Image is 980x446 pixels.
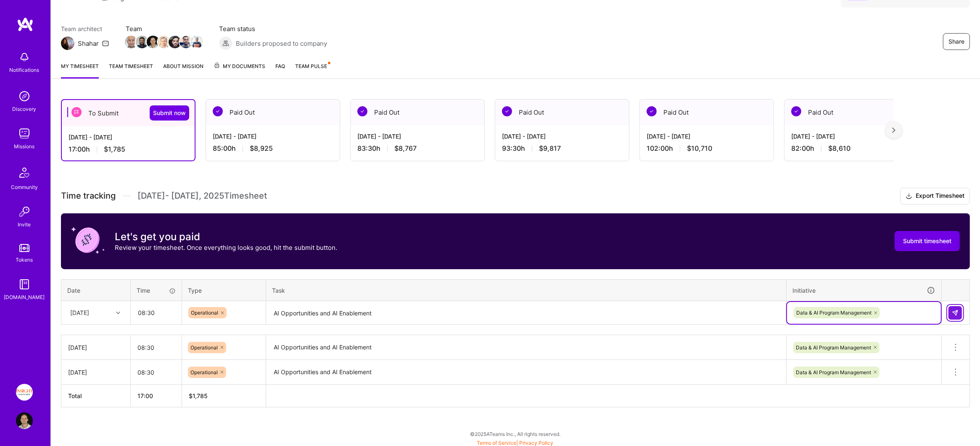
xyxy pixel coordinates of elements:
[137,286,176,295] div: Time
[267,336,785,359] textarea: AI Opportunities and AI Enablement
[147,36,159,48] img: Team Member Avatar
[13,105,37,113] div: Discovery
[502,144,622,153] div: 93:30 h
[163,62,203,79] a: About Mission
[61,279,131,301] th: Date
[191,310,218,316] span: Operational
[520,440,554,446] a: Privacy Policy
[109,62,153,79] a: Team timesheet
[71,107,82,117] img: To Submit
[69,145,188,154] div: 17:00 h
[791,106,801,116] img: Paid Out
[131,302,181,324] input: HH:MM
[250,144,273,153] span: $8,925
[14,412,35,429] a: User Avatar
[267,361,785,384] textarea: AI Opportunities and AI Enablement
[150,105,189,121] button: Submit now
[125,36,137,48] img: Team Member Avatar
[539,144,561,153] span: $9,817
[153,109,186,117] span: Submit now
[180,36,192,48] img: Team Member Avatar
[267,302,785,324] textarea: AI Opportunities and AI Enablement
[906,192,912,201] i: icon Download
[791,144,911,153] div: 82:00 h
[137,35,148,49] a: Team Member Avatar
[647,132,767,141] div: [DATE] - [DATE]
[70,308,89,317] div: [DATE]
[477,440,517,446] a: Terms of Service
[4,293,45,302] div: [DOMAIN_NAME]
[892,127,895,133] img: right
[640,100,774,125] div: Paid Out
[14,142,35,151] div: Missions
[502,106,512,116] img: Paid Out
[68,368,124,377] div: [DATE]
[182,279,266,301] th: Type
[213,132,333,141] div: [DATE] - [DATE]
[190,369,218,375] span: Operational
[647,106,657,116] img: Paid Out
[357,106,367,116] img: Paid Out
[357,144,478,153] div: 83:30 h
[131,385,182,407] th: 17:00
[102,40,109,47] i: icon Mail
[104,145,125,154] span: $1,785
[266,279,787,301] th: Task
[219,24,327,33] span: Team status
[61,37,74,50] img: Team Architect
[126,24,202,33] span: Team
[295,63,327,69] span: Team Pulse
[169,35,180,49] a: Team Member Avatar
[900,188,970,205] button: Export Timesheet
[948,306,963,320] div: null
[78,39,99,48] div: Shahar
[275,62,285,79] a: FAQ
[180,35,191,49] a: Team Member Avatar
[158,35,169,49] a: Team Member Avatar
[206,100,340,125] div: Paid Out
[16,88,33,105] img: discovery
[943,33,970,50] button: Share
[647,144,767,153] div: 102:00 h
[16,276,33,293] img: guide book
[236,39,327,48] span: Builders proposed to company
[115,243,337,252] p: Review your timesheet. Once everything looks good, hit the submit button.
[792,286,935,295] div: Initiative
[10,66,40,74] div: Notifications
[16,203,33,220] img: Invite
[14,163,34,183] img: Community
[61,385,131,407] th: Total
[17,17,34,32] img: logo
[687,144,712,153] span: $10,710
[158,36,170,48] img: Team Member Avatar
[394,144,417,153] span: $8,767
[126,35,137,49] a: Team Member Avatar
[828,144,851,153] span: $8,610
[214,62,265,71] span: My Documents
[148,35,158,49] a: Team Member Avatar
[495,100,629,125] div: Paid Out
[71,223,105,257] img: coin
[213,144,333,153] div: 85:00 h
[213,106,223,116] img: Paid Out
[785,100,918,125] div: Paid Out
[796,369,871,375] span: Data & AI Program Management
[61,62,99,79] a: My timesheet
[190,36,203,48] img: Team Member Avatar
[295,62,330,79] a: Team Pulse
[952,310,959,316] img: Submit
[136,36,148,48] img: Team Member Avatar
[61,191,116,201] span: Time tracking
[189,392,208,399] span: $ 1,785
[796,310,872,316] span: Data & AI Program Management
[62,100,195,126] div: To Submit
[791,132,911,141] div: [DATE] - [DATE]
[116,311,120,315] i: icon Chevron
[18,220,31,229] div: Invite
[61,24,109,33] span: Team architect
[137,191,267,201] span: [DATE] - [DATE] , 2025 Timesheet
[19,244,29,252] img: tokens
[69,133,188,142] div: [DATE] - [DATE]
[351,100,484,125] div: Paid Out
[191,35,202,49] a: Team Member Avatar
